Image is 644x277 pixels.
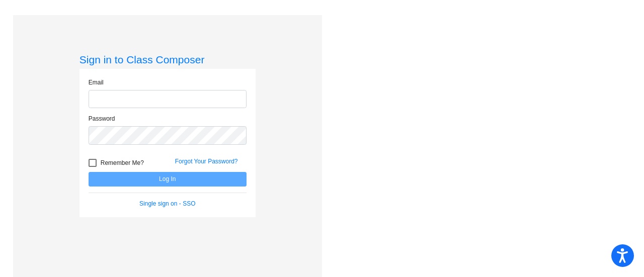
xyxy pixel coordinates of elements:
[79,53,256,66] h3: Sign in to Class Composer
[175,158,238,165] a: Forgot Your Password?
[89,114,115,123] label: Password
[89,78,104,87] label: Email
[101,157,144,169] span: Remember Me?
[89,172,247,187] button: Log In
[139,200,195,207] a: Single sign on - SSO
